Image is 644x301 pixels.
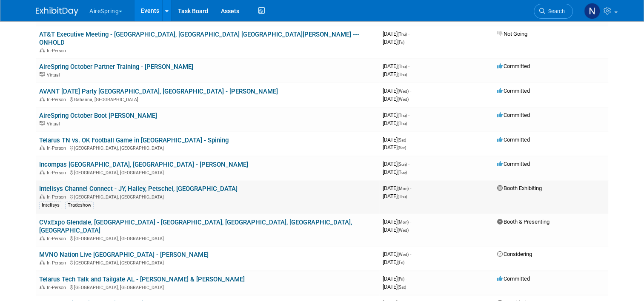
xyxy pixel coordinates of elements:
div: [GEOGRAPHIC_DATA], [GEOGRAPHIC_DATA] [39,235,376,241]
span: In-Person [47,145,69,151]
a: Telarus TN vs. OK Football Game in [GEOGRAPHIC_DATA] - Spining [39,136,229,144]
span: Committed [497,112,530,118]
img: Virtual Event [40,72,45,77]
span: (Thu) [398,32,407,37]
span: (Fri) [398,260,404,265]
span: [DATE] [383,275,407,282]
span: [DATE] [383,96,409,102]
span: Committed [497,63,530,69]
span: In-Person [47,236,69,241]
span: Committed [497,136,530,143]
span: - [410,251,411,257]
span: - [410,88,411,94]
a: AireSpring October Boot [PERSON_NAME] [39,112,157,119]
span: [DATE] [383,39,404,45]
span: - [408,161,409,167]
div: [GEOGRAPHIC_DATA], [GEOGRAPHIC_DATA] [39,193,376,200]
span: Booth & Presenting [497,219,550,225]
span: (Mon) [398,220,409,224]
span: [DATE] [383,88,411,94]
span: Committed [497,88,530,94]
span: [DATE] [383,185,411,191]
span: Committed [497,275,530,282]
img: In-Person Event [40,145,45,150]
span: - [407,136,409,143]
span: [DATE] [383,193,407,199]
span: [DATE] [383,219,411,225]
span: Not Going [497,31,527,37]
span: [DATE] [383,112,409,118]
span: [DATE] [383,144,406,150]
span: (Sat) [398,145,406,150]
a: AVANT [DATE] Party [GEOGRAPHIC_DATA], [GEOGRAPHIC_DATA] - [PERSON_NAME] [39,88,278,95]
a: AireSpring October Partner Training - [PERSON_NAME] [39,63,193,71]
span: (Sat) [398,285,406,290]
a: MVNO Nation Live [GEOGRAPHIC_DATA] - [PERSON_NAME] [39,251,209,258]
div: [GEOGRAPHIC_DATA], [GEOGRAPHIC_DATA] [39,284,376,290]
span: [DATE] [383,227,409,233]
div: [GEOGRAPHIC_DATA], [GEOGRAPHIC_DATA] [39,144,376,151]
span: (Thu) [398,113,407,118]
span: [DATE] [383,169,407,175]
img: In-Person Event [40,194,45,199]
span: (Thu) [398,194,407,199]
span: [DATE] [383,161,409,167]
span: - [406,275,407,282]
a: AT&T Executive Meeting - [GEOGRAPHIC_DATA], [GEOGRAPHIC_DATA] [GEOGRAPHIC_DATA][PERSON_NAME] --- ... [39,31,359,46]
span: [DATE] [383,71,407,77]
a: Intelisys Channel Connect - JY, Hailey, Petschel, [GEOGRAPHIC_DATA] [39,185,238,193]
div: Tradeshow [65,202,94,209]
a: Incompas [GEOGRAPHIC_DATA], [GEOGRAPHIC_DATA] - [PERSON_NAME] [39,161,248,168]
span: (Fri) [398,277,404,281]
span: In-Person [47,170,69,176]
span: (Thu) [398,64,407,69]
img: In-Person Event [40,170,45,174]
span: - [408,63,409,69]
img: In-Person Event [40,97,45,101]
img: Natalie Pyron [584,3,600,19]
img: In-Person Event [40,236,45,240]
span: [DATE] [383,284,406,290]
span: [DATE] [383,136,409,143]
span: In-Person [47,48,69,54]
div: [GEOGRAPHIC_DATA], [GEOGRAPHIC_DATA] [39,169,376,176]
span: [DATE] [383,120,407,126]
span: Committed [497,161,530,167]
span: - [410,185,411,191]
span: In-Person [47,194,69,200]
img: In-Person Event [40,260,45,264]
span: In-Person [47,285,69,290]
span: - [408,31,409,37]
div: Intelisys [39,202,62,209]
span: Search [545,8,565,14]
span: [DATE] [383,251,411,257]
span: - [410,219,411,225]
span: (Wed) [398,252,409,257]
span: (Fri) [398,40,404,45]
span: Virtual [47,121,62,127]
span: [DATE] [383,259,404,265]
span: (Thu) [398,121,407,126]
span: (Tue) [398,170,407,175]
img: In-Person Event [40,48,45,52]
img: Virtual Event [40,121,45,125]
span: (Wed) [398,97,409,102]
span: - [408,112,409,118]
span: [DATE] [383,31,409,37]
span: (Thu) [398,72,407,77]
span: (Wed) [398,89,409,94]
a: CVxExpo Glendale, [GEOGRAPHIC_DATA] - [GEOGRAPHIC_DATA], [GEOGRAPHIC_DATA], [GEOGRAPHIC_DATA], [G... [39,219,352,234]
span: [DATE] [383,63,409,69]
span: (Mon) [398,186,409,191]
img: ExhibitDay [36,7,78,16]
span: Booth Exhibiting [497,185,542,191]
span: (Sat) [398,138,406,142]
span: Considering [497,251,532,257]
a: Search [534,4,573,19]
span: In-Person [47,260,69,266]
span: (Wed) [398,228,409,233]
img: In-Person Event [40,285,45,289]
span: (Sun) [398,162,407,167]
span: In-Person [47,97,69,102]
div: [GEOGRAPHIC_DATA], [GEOGRAPHIC_DATA] [39,259,376,266]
